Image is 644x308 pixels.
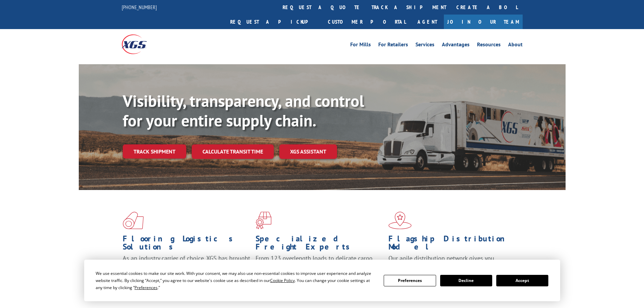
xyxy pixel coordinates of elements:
[442,42,470,49] a: Advantages
[256,254,383,284] p: From 123 overlength loads to delicate cargo, our experienced staff knows the best way to move you...
[256,235,383,254] h1: Specialized Freight Experts
[225,15,323,29] a: Request a pickup
[279,144,337,159] a: XGS ASSISTANT
[378,42,408,49] a: For Retailers
[440,275,492,286] button: Decline
[415,42,434,49] a: Services
[508,42,523,49] a: About
[192,144,274,159] a: Calculate transit time
[96,270,376,291] div: We use essential cookies to make our site work. With your consent, we may also use non-essential ...
[123,212,144,229] img: xgs-icon-total-supply-chain-intelligence-red
[84,260,560,301] div: Cookie Consent Prompt
[323,15,411,29] a: Customer Portal
[496,275,548,286] button: Accept
[123,90,364,131] b: Visibility, transparency, and control for your entire supply chain.
[388,254,513,270] span: Our agile distribution network gives you nationwide inventory management on demand.
[388,212,412,229] img: xgs-icon-flagship-distribution-model-red
[123,144,186,159] a: Track shipment
[123,254,250,278] span: As an industry carrier of choice, XGS has brought innovation and dedication to flooring logistics...
[388,235,516,254] h1: Flagship Distribution Model
[270,278,295,283] span: Cookie Policy
[135,285,158,290] span: Preferences
[350,42,371,49] a: For Mills
[122,4,157,10] a: [PHONE_NUMBER]
[411,15,444,29] a: Agent
[123,235,251,254] h1: Flooring Logistics Solutions
[256,212,271,229] img: xgs-icon-focused-on-flooring-red
[477,42,501,49] a: Resources
[384,275,436,286] button: Preferences
[444,15,523,29] a: Join Our Team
